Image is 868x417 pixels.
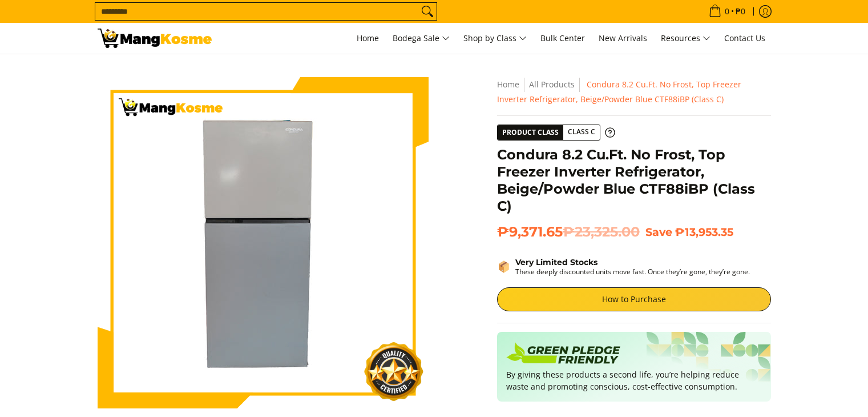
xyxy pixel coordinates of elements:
a: Home [497,79,519,90]
span: Home [357,33,379,43]
a: How to Purchase [497,287,771,311]
span: Bodega Sale [393,31,450,46]
span: Contact Us [724,33,765,43]
del: ₱23,325.00 [563,223,640,240]
span: New Arrivals [599,33,647,43]
span: • [705,5,749,18]
p: By giving these products a second life, you’re helping reduce waste and promoting conscious, cost... [506,368,762,392]
strong: Very Limited Stocks [515,257,597,267]
h1: Condura 8.2 Cu.Ft. No Frost, Top Freezer Inverter Refrigerator, Beige/Powder Blue CTF88iBP (Class C) [497,146,771,215]
img: Badge sustainability green pledge friendly [506,341,620,368]
span: Condura 8.2 Cu.Ft. No Frost, Top Freezer Inverter Refrigerator, Beige/Powder Blue CTF88iBP (Class C) [497,79,741,105]
span: Bulk Center [540,33,585,43]
span: 0 [723,7,731,15]
a: Shop by Class [458,23,532,54]
span: Product Class [498,125,563,140]
span: ₱13,953.35 [675,225,733,239]
span: Save [645,225,672,239]
nav: Breadcrumbs [497,77,771,107]
a: New Arrivals [593,23,653,54]
span: Shop by Class [463,31,527,46]
span: ₱9,371.65 [497,223,640,240]
a: Home [351,23,385,54]
img: Condura 8.2 Cu.Ft. Be U Ref Beige/Powder Blue (Class C) l Mang Kosme [98,29,212,48]
nav: Main Menu [223,23,771,54]
a: Product Class Class C [497,125,615,141]
button: Search [418,3,437,20]
p: These deeply discounted units move fast. Once they’re gone, they’re gone. [515,267,750,276]
a: Bodega Sale [387,23,455,54]
a: Contact Us [718,23,771,54]
a: Bulk Center [535,23,591,54]
span: Class C [563,125,600,139]
img: Condura 8.2 Cu.Ft. No Frost, Top Freezer Inverter Refrigerator, Beige/Powder Blue CTF88iBP (Class C) [98,77,429,408]
a: Resources [655,23,716,54]
a: All Products [529,79,575,90]
span: Resources [661,31,710,46]
span: ₱0 [734,7,747,15]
